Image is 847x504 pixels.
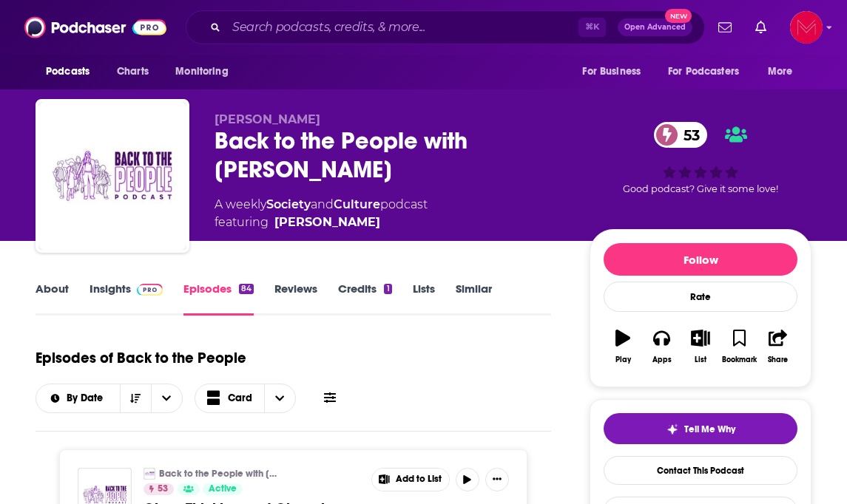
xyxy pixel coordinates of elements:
[203,483,243,495] a: Active
[239,284,254,294] div: 84
[274,214,380,231] a: Nicole Shanahan
[624,24,686,31] span: Open Advanced
[604,413,797,444] button: tell me why sparkleTell Me Why
[117,61,149,82] span: Charts
[669,122,707,148] span: 53
[665,9,692,23] span: New
[274,282,317,316] a: Reviews
[681,320,720,373] button: List
[485,468,509,491] button: Show More Button
[604,320,642,373] button: Play
[144,468,155,480] img: Back to the People with Nicole Shanahan
[158,482,168,497] span: 53
[209,482,237,497] span: Active
[790,11,823,44] button: Show profile menu
[722,355,757,364] div: Bookmark
[578,18,606,37] span: ⌘ K
[768,355,788,364] div: Share
[159,468,281,480] a: Back to the People with [PERSON_NAME]
[175,61,228,82] span: Monitoring
[712,15,738,40] a: Show notifications dropdown
[749,15,772,40] a: Show notifications dropdown
[36,393,120,403] button: open menu
[186,10,705,44] div: Search podcasts, credits, & more...
[137,284,163,296] img: Podchaser Pro
[590,112,811,205] div: 53Good podcast? Give it some love!
[338,282,391,316] a: Credits1
[266,197,311,211] a: Society
[654,122,707,148] a: 53
[604,282,797,312] div: Rate
[604,456,797,485] a: Contact This Podcast
[334,197,380,211] a: Culture
[384,284,391,294] div: 1
[413,282,435,316] a: Lists
[215,112,320,126] span: [PERSON_NAME]
[36,58,109,86] button: open menu
[36,349,246,367] h1: Episodes of Back to the People
[226,16,578,39] input: Search podcasts, credits, & more...
[757,58,811,86] button: open menu
[36,384,183,413] h2: Choose List sort
[572,58,659,86] button: open menu
[790,11,823,44] span: Logged in as Pamelamcclure
[120,384,151,412] button: Sort Direction
[151,384,182,412] button: open menu
[36,282,69,316] a: About
[658,58,760,86] button: open menu
[623,183,778,194] span: Good podcast? Give it some love!
[790,11,823,44] img: User Profile
[582,61,641,82] span: For Business
[615,355,631,364] div: Play
[759,320,797,373] button: Share
[311,197,334,211] span: and
[604,243,797,276] button: Follow
[38,102,186,250] img: Back to the People with Nicole Shanahan
[183,282,254,316] a: Episodes84
[720,320,758,373] button: Bookmark
[67,393,108,403] span: By Date
[195,384,297,413] button: Choose View
[46,61,90,82] span: Podcasts
[144,483,174,495] a: 53
[695,355,706,364] div: List
[215,214,428,231] span: featuring
[24,13,166,41] img: Podchaser - Follow, Share and Rate Podcasts
[684,423,735,435] span: Tell Me Why
[215,196,428,231] div: A weekly podcast
[228,393,252,403] span: Card
[668,61,739,82] span: For Podcasters
[165,58,247,86] button: open menu
[396,474,442,485] span: Add to List
[642,320,681,373] button: Apps
[90,282,163,316] a: InsightsPodchaser Pro
[618,18,692,36] button: Open AdvancedNew
[667,423,678,435] img: tell me why sparkle
[107,58,158,86] a: Charts
[372,469,449,491] button: Show More Button
[456,282,492,316] a: Similar
[652,355,672,364] div: Apps
[768,61,793,82] span: More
